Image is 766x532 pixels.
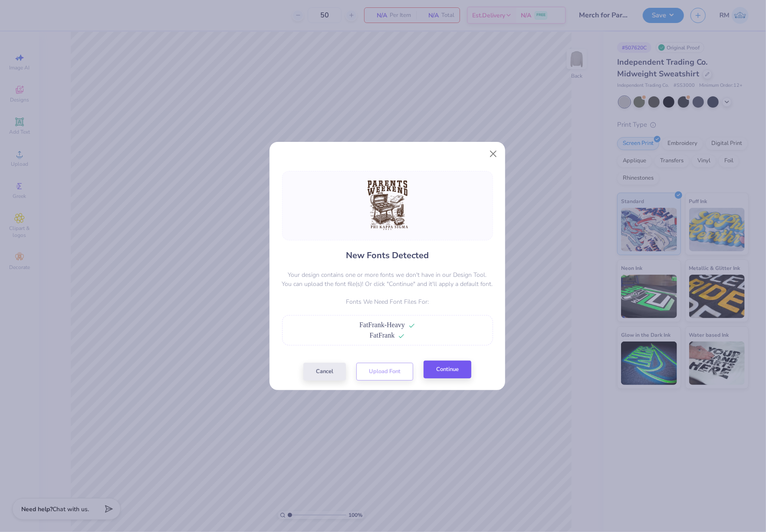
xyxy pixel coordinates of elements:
span: FatFrank [370,332,395,339]
p: Your design contains one or more fonts we don't have in our Design Tool. You can upload the font ... [282,270,493,289]
button: Close [485,145,502,162]
button: Continue [424,361,471,378]
button: Cancel [303,363,346,381]
span: FatFrank-Heavy [359,321,405,328]
h4: New Fonts Detected [346,249,429,262]
p: Fonts We Need Font Files For: [282,297,493,306]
